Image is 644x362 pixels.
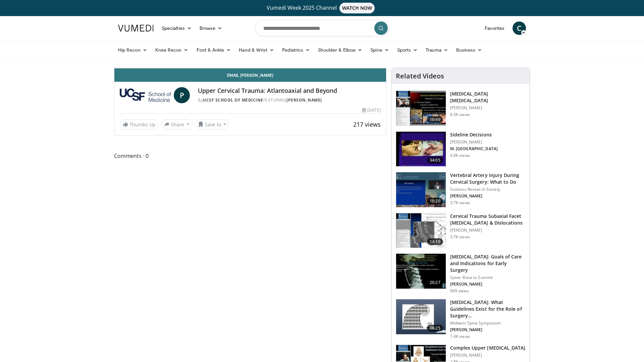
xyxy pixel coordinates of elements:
[114,152,386,160] span: Comments 0
[396,72,444,80] h4: Related Videos
[450,193,526,199] p: [PERSON_NAME]
[339,3,375,13] span: WATCH NOW
[427,198,443,204] span: 10:20
[314,43,366,57] a: Shoulder & Elbow
[114,68,386,82] a: Email [PERSON_NAME]
[396,299,446,334] img: 1ecc63b8-4db0-4c53-acab-046251c027fc.150x105_q85_crop-smart_upscale.jpg
[396,254,446,289] img: 8aa9498e-0fa5-4b92-834c-194e1f04c165.150x105_q85_crop-smart_upscale.jpg
[396,253,526,294] a: 20:27 [MEDICAL_DATA]: Goals of Care and Indications for Early Surgery Spine: Base to Summit [PERS...
[396,90,526,126] a: 10:49 [MEDICAL_DATA] [MEDICAL_DATA] [PERSON_NAME] 6.3K views
[198,97,380,103] div: By FEATURING
[452,43,486,57] a: Business
[427,238,443,245] span: 14:10
[235,43,278,57] a: Hand & Wrist
[174,87,190,103] a: P
[396,132,446,167] img: 350d9cb3-9634-4f05-bdfd-061c4a31c78a.150x105_q85_crop-smart_upscale.jpg
[450,153,470,158] p: 4.9K views
[450,299,526,319] h3: [MEDICAL_DATA]: What Guidelines Exist for the Role of Surgery…
[450,275,526,280] p: Spine: Base to Summit
[203,97,263,103] a: UCSF School of Medicine
[450,146,498,152] p: M. [GEOGRAPHIC_DATA]
[450,187,526,192] p: Scoliosis Research Society
[118,25,154,32] img: VuMedi Logo
[195,119,229,130] button: Save to
[151,43,193,57] a: Knee Recon
[286,97,322,103] a: [PERSON_NAME]
[366,43,393,57] a: Spine
[450,213,526,226] h3: Cervical Trauma Subaxial Facet [MEDICAL_DATA] & Dislocations
[396,172,446,207] img: 09c67188-8973-4090-8632-c04575f916cb.150x105_q85_crop-smart_upscale.jpg
[158,21,196,35] a: Specialties
[396,213,526,248] a: 14:10 Cervical Trauma Subaxial Facet [MEDICAL_DATA] & Dislocations [PERSON_NAME] 3.7K views
[396,91,446,126] img: afaece51-2049-44ae-9385-28db00c394a8.150x105_q85_crop-smart_upscale.jpg
[450,288,469,294] p: 909 views
[114,43,151,57] a: Hip Recon
[513,21,526,35] a: C
[450,234,470,240] p: 3.7K views
[396,131,526,167] a: 34:05 Sideline Decisions [PERSON_NAME] M. [GEOGRAPHIC_DATA] 4.9K views
[450,131,498,138] h3: Sideline Decisions
[396,172,526,207] a: 10:20 Vertebral Artery Injury During Cervical Surgery: What to Do Scoliosis Research Society [PER...
[450,90,526,104] h3: [MEDICAL_DATA] [MEDICAL_DATA]
[450,345,526,351] h3: Complex Upper [MEDICAL_DATA]
[396,299,526,339] a: 06:25 [MEDICAL_DATA]: What Guidelines Exist for the Role of Surgery… Midwest Spine Symposium [PER...
[198,87,380,95] h4: Upper Cervical Trauma: Atlantoaxial and Beyond
[450,282,526,287] p: [PERSON_NAME]
[119,3,525,13] a: Vumedi Week 2025 ChannelWATCH NOW
[450,334,470,339] p: 1.4K views
[427,279,443,286] span: 20:27
[255,20,389,36] input: Search topics, interventions
[353,120,381,128] span: 217 views
[427,116,443,123] span: 10:49
[450,200,470,205] p: 3.7K views
[427,325,443,331] span: 06:25
[193,43,235,57] a: Foot & Ankle
[362,107,380,113] div: [DATE]
[396,213,446,248] img: 301480_0002_1.png.150x105_q85_crop-smart_upscale.jpg
[450,327,526,333] p: [PERSON_NAME]
[278,43,314,57] a: Pediatrics
[450,253,526,274] h3: [MEDICAL_DATA]: Goals of Care and Indications for Early Surgery
[450,228,526,233] p: [PERSON_NAME]
[120,119,159,130] a: Thumbs Up
[196,21,226,35] a: Browse
[481,21,508,35] a: Favorites
[450,112,470,117] p: 6.3K views
[422,43,452,57] a: Trauma
[161,119,193,130] button: Share
[120,87,171,103] img: UCSF School of Medicine
[450,139,498,145] p: [PERSON_NAME]
[450,320,526,326] p: Midwest Spine Symposium
[427,157,443,164] span: 34:05
[450,353,526,358] p: [PERSON_NAME]
[450,105,526,111] p: [PERSON_NAME]
[393,43,422,57] a: Sports
[450,172,526,185] h3: Vertebral Artery Injury During Cervical Surgery: What to Do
